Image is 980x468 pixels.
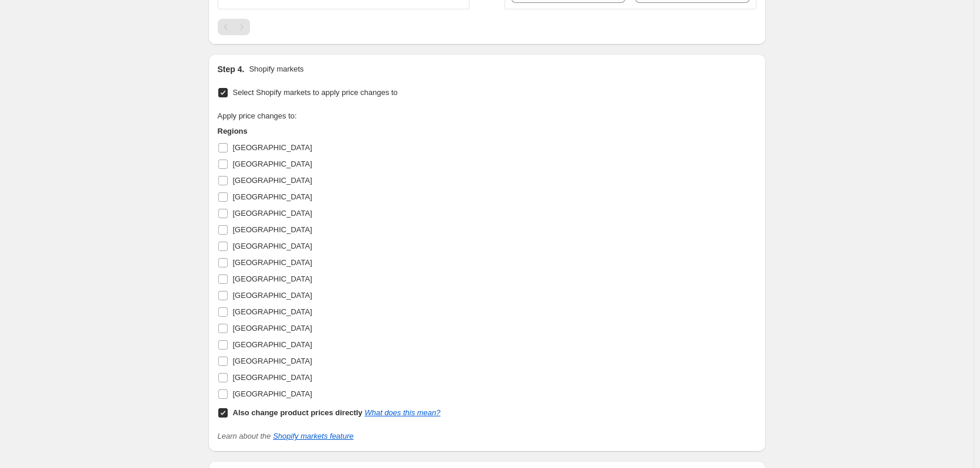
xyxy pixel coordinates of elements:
[233,225,312,234] span: [GEOGRAPHIC_DATA]
[218,63,245,75] h2: Step 4.
[233,274,312,283] span: [GEOGRAPHIC_DATA]
[233,258,312,267] span: [GEOGRAPHIC_DATA]
[364,408,440,417] a: What does this mean?
[233,242,312,250] span: [GEOGRAPHIC_DATA]
[273,432,353,440] a: Shopify markets feature
[233,373,312,382] span: [GEOGRAPHIC_DATA]
[233,88,398,97] span: Select Shopify markets to apply price changes to
[233,408,363,417] b: Also change product prices directly
[233,324,312,333] span: [GEOGRAPHIC_DATA]
[233,176,312,185] span: [GEOGRAPHIC_DATA]
[233,192,312,201] span: [GEOGRAPHIC_DATA]
[249,63,303,75] p: Shopify markets
[233,160,312,168] span: [GEOGRAPHIC_DATA]
[218,432,354,440] i: Learn about the
[233,209,312,218] span: [GEOGRAPHIC_DATA]
[233,389,312,398] span: [GEOGRAPHIC_DATA]
[233,340,312,349] span: [GEOGRAPHIC_DATA]
[218,19,250,35] nav: Pagination
[233,143,312,152] span: [GEOGRAPHIC_DATA]
[218,111,297,120] span: Apply price changes to:
[218,126,441,137] h3: Regions
[233,307,312,316] span: [GEOGRAPHIC_DATA]
[233,357,312,365] span: [GEOGRAPHIC_DATA]
[233,291,312,300] span: [GEOGRAPHIC_DATA]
